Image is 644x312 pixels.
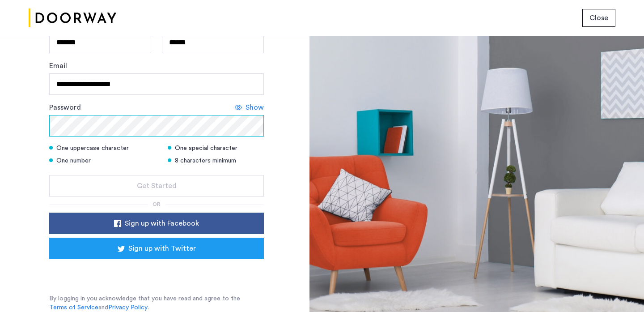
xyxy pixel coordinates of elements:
div: 8 characters minimum [168,156,264,165]
div: One special character [168,144,264,153]
button: button [582,9,615,27]
img: logo [29,1,116,35]
span: Close [589,13,608,23]
span: or [153,201,161,207]
span: Sign up with Facebook [125,218,199,229]
button: button [49,213,264,234]
p: By logging in you acknowledge that you have read and agree to the and . [49,294,264,312]
span: Show [246,102,264,113]
div: One uppercase character [49,144,157,153]
label: Email [49,60,67,71]
button: button [49,238,264,259]
button: button [49,175,264,197]
span: Sign up with Twitter [128,243,196,254]
a: Terms of Service [49,303,98,312]
span: Get Started [137,180,177,191]
a: Privacy Policy [108,303,148,312]
label: Password [49,102,81,113]
iframe: Sign in with Google Button [63,262,250,282]
div: One number [49,156,157,165]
